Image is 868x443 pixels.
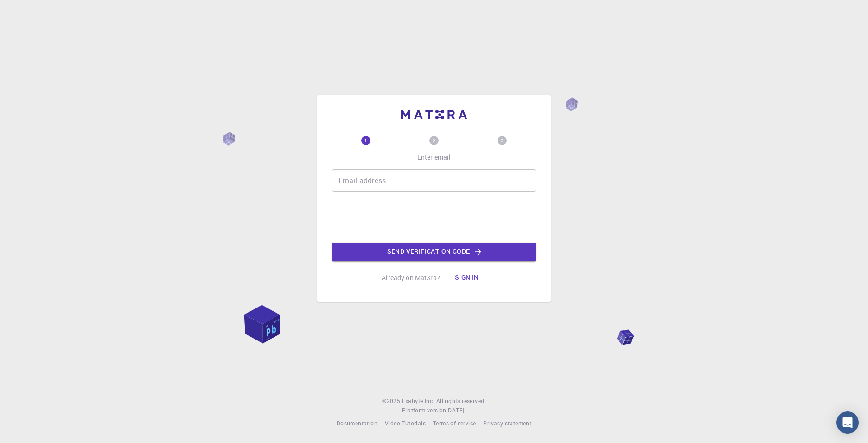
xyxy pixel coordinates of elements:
[433,419,476,428] a: Terms of service
[402,397,434,406] a: Exabyte Inc.
[337,419,377,428] a: Documentation
[447,406,466,414] span: [DATE] .
[501,137,504,144] text: 3
[836,411,859,434] div: Open Intercom Messenger
[447,269,486,287] button: Sign in
[436,397,486,406] span: All rights reserved.
[433,419,476,427] span: Terms of service
[402,397,434,404] span: Exabyte Inc.
[332,243,536,261] button: Send verification code
[382,397,402,406] span: © 2025
[447,406,466,415] a: [DATE].
[402,406,446,415] span: Platform version
[483,419,531,427] span: Privacy statement
[382,273,440,282] p: Already on Mat3ra?
[364,199,504,235] iframe: reCAPTCHA
[417,153,451,162] p: Enter email
[337,419,377,427] span: Documentation
[385,419,426,428] a: Video Tutorials
[483,419,531,428] a: Privacy statement
[433,137,435,144] text: 2
[364,137,367,144] text: 1
[385,419,426,427] span: Video Tutorials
